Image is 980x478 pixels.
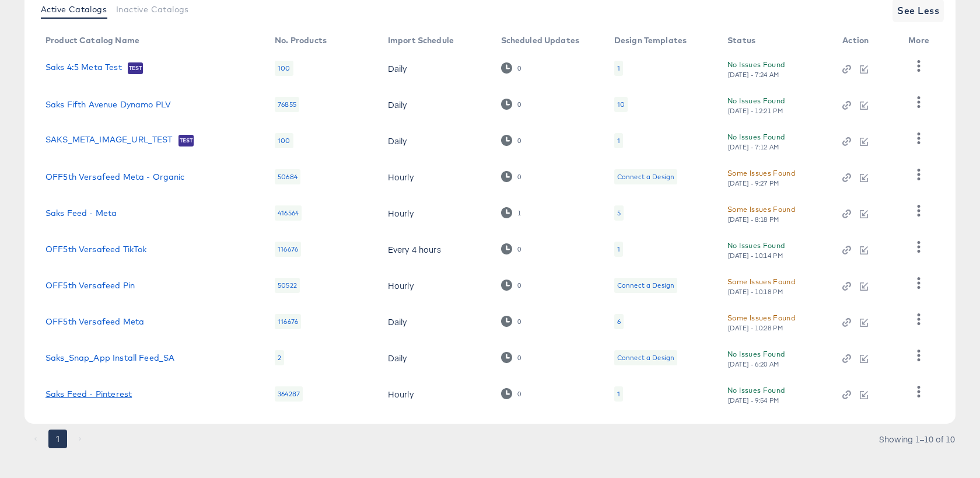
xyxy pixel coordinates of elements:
div: Some Issues Found [727,203,795,215]
a: Saks Fifth Avenue Dynamo PLV [45,100,171,109]
span: Active Catalogs [41,5,107,14]
div: 416564 [275,205,302,221]
td: Hourly [379,267,492,303]
a: Saks Feed - Meta [45,208,117,218]
div: 0 [517,390,521,398]
div: 100 [275,133,293,148]
div: 10 [614,97,628,112]
div: 1 [617,245,620,254]
div: Some Issues Found [727,312,795,324]
button: page 1 [48,430,67,448]
div: 0 [501,243,521,254]
span: Test [128,64,143,73]
div: Connect a Design [614,350,677,365]
div: 1 [617,64,620,73]
div: Connect a Design [617,281,674,290]
div: [DATE] - 10:18 PM [727,288,783,296]
div: Design Templates [614,36,687,45]
div: 0 [517,317,521,326]
div: Connect a Design [614,169,677,184]
div: Showing 1–10 of 10 [878,435,956,443]
span: Test [178,136,194,145]
div: Connect a Design [614,278,677,293]
button: Some Issues Found[DATE] - 10:18 PM [727,275,795,296]
div: 0 [517,64,521,72]
a: OFF5th Versafeed Meta - Organic [45,172,185,182]
div: 0 [501,316,521,327]
td: Hourly [379,376,492,412]
div: [DATE] - 10:28 PM [727,324,783,332]
div: 0 [501,280,521,291]
div: 50522 [275,278,300,293]
div: 1 [617,389,620,399]
div: 50684 [275,169,300,184]
div: 6 [617,317,621,326]
div: [DATE] - 8:18 PM [727,215,780,224]
div: 6 [614,314,624,329]
div: Connect a Design [617,353,674,362]
div: 116676 [275,314,301,329]
div: 10 [617,100,625,109]
div: 0 [501,62,521,74]
span: See Less [897,2,939,19]
div: 5 [617,208,621,218]
div: 0 [501,388,521,399]
a: OFF5th Versafeed Meta [45,317,144,326]
a: Saks Feed - Pinterest [45,389,132,399]
div: 1 [501,207,521,218]
td: Daily [379,50,492,86]
td: Daily [379,123,492,159]
div: 1 [614,133,623,148]
div: 364287 [275,386,303,402]
div: 0 [517,100,521,109]
td: Daily [379,303,492,340]
div: 76855 [275,97,299,112]
div: 0 [517,245,521,253]
a: SAKS_META_IMAGE_URL_TEST [45,135,173,146]
span: Inactive Catalogs [116,5,189,14]
div: 0 [517,281,521,289]
td: Hourly [379,159,492,195]
div: No. Products [275,36,327,45]
div: Product Catalog Name [45,36,139,45]
div: [DATE] - 9:27 PM [727,179,780,187]
div: Scheduled Updates [501,36,580,45]
div: 5 [614,205,624,221]
th: Status [718,32,833,50]
td: Daily [379,86,492,123]
th: More [899,32,943,50]
div: 0 [501,135,521,146]
button: Some Issues Found[DATE] - 8:18 PM [727,203,795,224]
div: 1 [617,136,620,145]
div: 0 [517,173,521,181]
div: 0 [501,171,521,182]
div: 0 [501,99,521,110]
button: Some Issues Found[DATE] - 10:28 PM [727,312,795,332]
div: 1 [614,242,623,257]
div: 0 [517,354,521,362]
td: Every 4 hours [379,231,492,267]
a: Saks 4:5 Meta Test [45,62,122,74]
div: 1 [614,386,623,402]
a: OFF5th Versafeed TikTok [45,245,146,254]
nav: pagination navigation [24,430,91,448]
div: Connect a Design [617,172,674,182]
div: 0 [517,137,521,145]
td: Daily [379,340,492,376]
button: Some Issues Found[DATE] - 9:27 PM [727,167,795,187]
a: Saks_Snap_App Install Feed_SA [45,353,174,362]
div: 116676 [275,242,301,257]
a: OFF5th Versafeed Pin [45,281,135,290]
div: Some Issues Found [727,167,795,179]
th: Action [833,32,899,50]
div: 1 [614,61,623,76]
div: Import Schedule [388,36,454,45]
td: Hourly [379,195,492,231]
div: 1 [517,209,521,217]
div: 2 [275,350,284,365]
div: 0 [501,352,521,363]
div: 100 [275,61,293,76]
div: Some Issues Found [727,275,795,288]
